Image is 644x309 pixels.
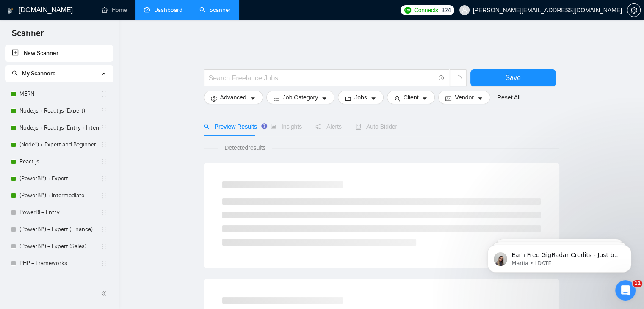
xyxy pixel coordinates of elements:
span: Alerts [315,123,342,130]
span: caret-down [477,95,483,102]
a: React.js [19,153,100,170]
li: PHP + Frameworks [5,255,113,272]
a: New Scanner [12,45,106,62]
span: search [12,70,18,76]
span: notification [315,124,321,130]
span: Client [404,93,419,102]
span: double-left [101,289,109,298]
a: PowerBI + Finance [19,272,100,289]
a: (Node*) + Expert and Beginner. [19,136,100,153]
span: My Scanners [12,70,55,77]
button: barsJob Categorycaret-down [266,91,334,104]
a: Node.js + React.js (Entry + Intermediate) [19,119,100,136]
span: robot [355,124,361,130]
button: setting [627,3,641,17]
span: holder [100,277,107,284]
span: setting [211,95,217,102]
span: caret-down [370,95,376,102]
span: holder [100,209,107,216]
span: Save [505,72,520,83]
li: PowerBI + Finance [5,272,113,289]
span: holder [100,91,107,97]
a: PHP + Frameworks [19,255,100,272]
span: Vendor [455,93,473,102]
li: (PowerBI*) + Expert (Sales) [5,238,113,255]
li: (Node*) + Expert and Beginner. [5,136,113,153]
input: Search Freelance Jobs... [209,73,435,83]
a: MERN [19,86,100,102]
span: Advanced [220,93,246,102]
span: folder [345,95,351,102]
span: bars [274,95,279,102]
li: (PowerBI*) + Intermediate [5,187,113,204]
span: Detected results [218,143,271,152]
span: 11 [633,280,642,287]
span: search [204,124,210,130]
li: (PowerBI*) + Expert (Finance) [5,221,113,238]
span: holder [100,108,107,114]
span: My Scanners [22,70,55,77]
img: upwork-logo.png [404,7,411,14]
li: MERN [5,86,113,102]
div: Tooltip anchor [260,122,268,130]
span: Preview Results [204,123,257,130]
span: holder [100,175,107,182]
span: holder [100,243,107,250]
span: Auto Bidder [355,123,397,130]
a: homeHome [102,6,127,14]
span: caret-down [321,95,327,102]
span: user [394,95,400,102]
span: info-circle [439,75,444,81]
span: holder [100,260,107,267]
a: setting [627,7,641,14]
span: idcard [445,95,451,102]
li: React.js [5,153,113,170]
a: (PowerBI*) + Intermediate [19,187,100,204]
a: Reset All [497,93,520,102]
li: PowerBI + Entry [5,204,113,221]
span: 324 [441,6,451,15]
a: Node.js + React.js (Expert) [19,102,100,119]
a: (PowerBI*) + Expert (Sales) [19,238,100,255]
span: Insights [271,123,302,130]
span: user [462,7,467,13]
button: idcardVendorcaret-down [438,91,490,104]
span: caret-down [250,95,256,102]
li: Node.js + React.js (Expert) [5,102,113,119]
span: holder [100,226,107,233]
a: dashboardDashboard [144,6,182,14]
span: Connects: [414,6,439,15]
span: caret-down [422,95,428,102]
iframe: Intercom live chat [615,280,636,301]
span: Jobs [354,93,367,102]
li: New Scanner [5,45,113,62]
li: Node.js + React.js (Entry + Intermediate) [5,119,113,136]
button: folderJobscaret-down [338,91,384,104]
iframe: Intercom notifications message [475,227,644,286]
span: loading [454,75,462,83]
a: (PowerBI*) + Expert (Finance) [19,221,100,238]
a: PowerBI + Entry [19,204,100,221]
button: Save [470,69,556,86]
span: setting [627,7,640,14]
img: logo [7,4,13,17]
a: (PowerBI*) + Expert [19,170,100,187]
li: (PowerBI*) + Expert [5,170,113,187]
span: holder [100,141,107,148]
span: Job Category [283,93,318,102]
span: Scanner [5,27,50,45]
span: holder [100,192,107,199]
button: settingAdvancedcaret-down [204,91,263,104]
span: area-chart [271,124,276,130]
button: userClientcaret-down [387,91,435,104]
span: holder [100,124,107,131]
a: searchScanner [199,6,231,14]
span: holder [100,158,107,165]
